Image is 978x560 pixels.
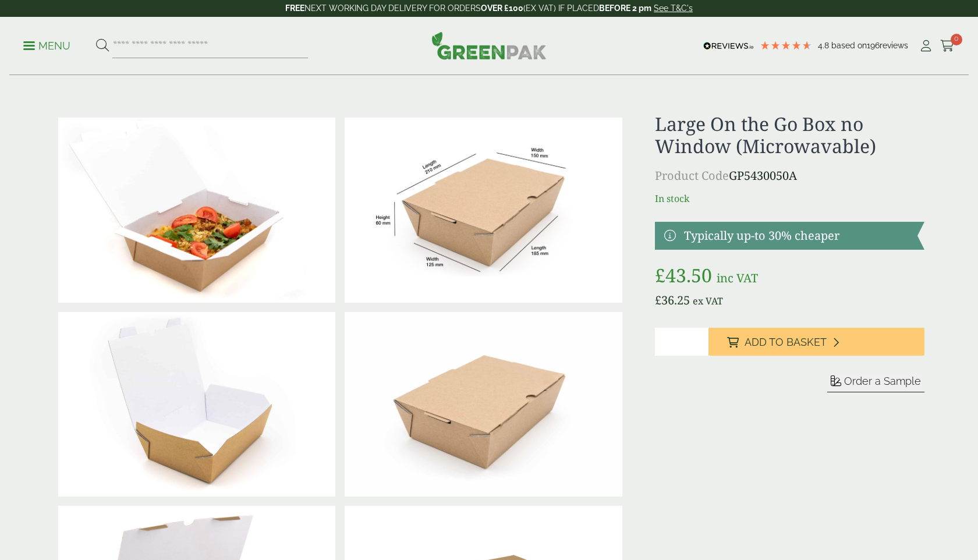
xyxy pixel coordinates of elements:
img: REVIEWS.io [703,42,754,50]
span: Order a Sample [844,375,921,387]
span: £ [655,263,665,288]
span: ex VAT [693,295,723,307]
span: reviews [880,41,908,50]
p: Menu [23,39,70,53]
span: Add to Basket [745,336,827,349]
button: Order a Sample [827,374,924,392]
i: My Account [919,40,933,52]
span: 196 [867,41,880,50]
p: GP5430050A [655,167,924,185]
i: Cart [940,40,955,52]
span: Based on [831,41,867,50]
img: OnTheGo_LG_noWindow [345,118,622,303]
strong: OVER £100 [481,3,523,13]
strong: BEFORE 2 pm [599,3,651,13]
p: In stock [655,192,924,205]
img: GreenPak Supplies [431,31,547,59]
a: 0 [940,37,955,55]
img: 26 LGE Food To Go NoWin Open [58,312,335,497]
span: 4.8 [818,41,831,50]
span: inc VAT [717,270,758,286]
h1: Large On the Go Box no Window (Microwavable) [655,113,924,158]
strong: FREE [285,3,304,13]
bdi: 43.50 [655,263,712,288]
img: 28 LGE Food To Go NoWin Food [58,118,335,303]
span: Product Code [655,168,729,183]
button: Add to Basket [708,328,924,356]
a: See T&C's [654,3,693,13]
bdi: 36.25 [655,292,690,308]
div: 4.79 Stars [760,40,812,51]
a: Menu [23,39,70,51]
img: 27 LGE Food To Go NoWin Closed [345,312,622,497]
span: £ [655,292,661,308]
span: 0 [951,34,962,45]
